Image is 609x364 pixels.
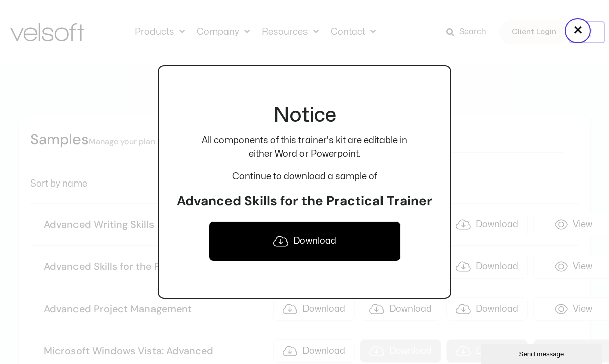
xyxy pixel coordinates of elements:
h2: Notice [177,103,432,129]
button: Close popup [565,18,591,43]
p: All components of this trainer's kit are editable in either Word or Powerpoint. [177,134,432,161]
h3: Advanced Skills for the Practical Trainer [177,193,432,210]
a: Download [209,221,401,261]
iframe: chat widget [481,342,604,364]
p: Continue to download a sample of [177,170,432,184]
